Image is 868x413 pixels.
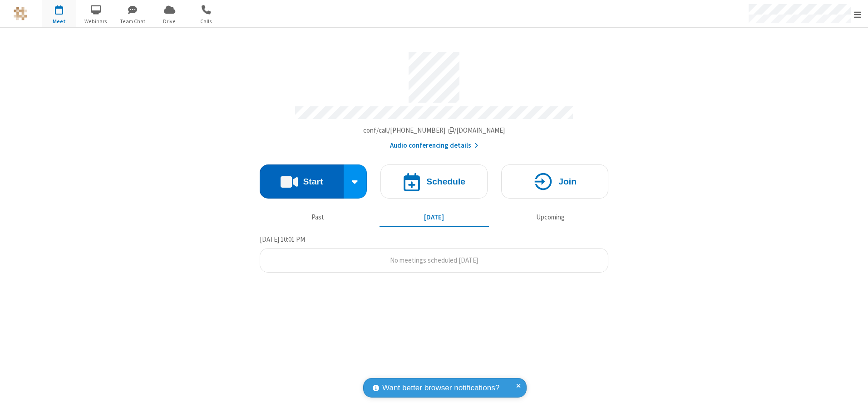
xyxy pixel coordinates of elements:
span: Webinars [79,17,113,25]
span: [DATE] 10:01 PM [260,235,305,244]
span: Calls [189,17,223,25]
img: QA Selenium DO NOT DELETE OR CHANGE [14,7,27,20]
button: Start [260,164,344,199]
button: Audio conferencing details [390,140,478,151]
button: Past [263,209,373,226]
h4: Schedule [426,177,465,186]
section: Today's Meetings [260,234,608,273]
span: No meetings scheduled [DATE] [390,256,478,264]
span: Team Chat [116,17,150,25]
h4: Join [558,177,577,186]
span: Copy my meeting room link [363,126,505,134]
span: Meet [42,17,76,25]
div: Start conference options [344,164,367,199]
section: Account details [260,45,608,151]
span: Drive [153,17,187,25]
button: Schedule [380,164,488,199]
button: Join [501,164,608,199]
h4: Start [303,177,323,186]
span: Want better browser notifications? [382,382,499,394]
button: [DATE] [380,209,489,226]
button: Copy my meeting room linkCopy my meeting room link [363,125,505,136]
button: Upcoming [496,209,605,226]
